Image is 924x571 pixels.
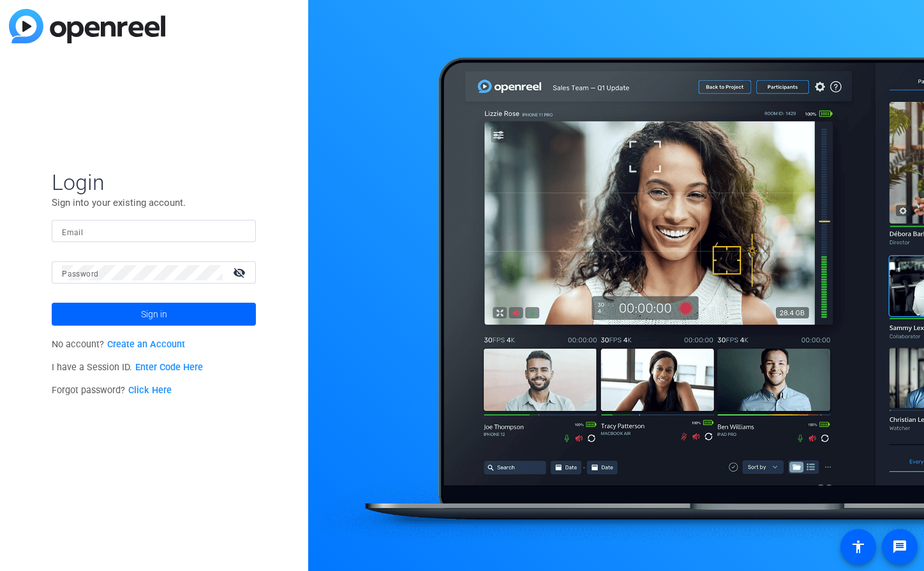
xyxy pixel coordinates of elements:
a: Enter Code Here [135,362,203,373]
span: No account? [52,339,185,350]
p: Sign into your existing account. [52,196,256,210]
span: I have a Session ID. [52,362,203,373]
span: Sign in [141,298,167,330]
input: Enter Email Address [62,224,246,239]
a: Create an Account [107,339,185,350]
img: blue-gradient.svg [9,9,165,43]
span: Forgot password? [52,385,172,396]
mat-icon: visibility_off [225,263,256,282]
mat-icon: accessibility [851,539,866,554]
mat-label: Password [62,270,98,278]
a: Click Here [128,385,172,396]
mat-label: Email [62,228,83,237]
mat-icon: message [892,539,907,554]
span: Login [52,169,256,196]
button: Sign in [52,303,256,326]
